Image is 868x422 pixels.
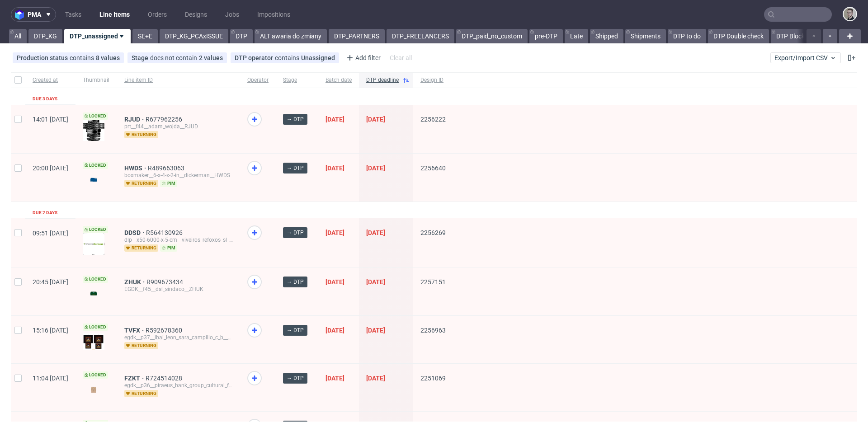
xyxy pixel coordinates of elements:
[124,172,233,179] div: boxmaker__6-x-4-x-2-in__dickerman__HWDS
[83,384,104,396] img: version_two_editor_design
[247,76,269,84] span: Operator
[179,7,212,22] a: Designs
[287,374,304,382] span: → DTP
[771,29,817,43] a: DTP Blocked
[301,54,335,61] div: Unassigned
[529,29,563,43] a: pre-DTP
[124,342,158,349] span: returning
[283,76,311,84] span: Stage
[366,375,385,382] span: [DATE]
[387,29,454,43] a: DTP_FREELANCERS
[230,29,253,43] a: DTP
[287,229,304,237] span: → DTP
[220,7,245,22] a: Jobs
[770,52,841,63] button: Export/Import CSV
[366,327,385,334] span: [DATE]
[844,8,856,20] img: Krystian Gaza
[146,278,185,286] a: R909673434
[160,180,177,187] span: pim
[60,7,87,22] a: Tasks
[388,52,414,64] div: Clear all
[83,226,108,233] span: Locked
[124,236,233,244] div: dlp__x50-6000-x-5-cm__viveiros_refoxos_sl__DDSD
[124,164,148,172] a: HWDS
[325,327,344,334] span: [DATE]
[124,375,146,382] span: FZKT
[124,76,233,84] span: Line item ID
[94,7,135,22] a: Line Items
[420,164,446,172] span: 2256640
[33,278,68,286] span: 20:45 [DATE]
[33,116,68,123] span: 14:01 [DATE]
[146,375,184,382] a: R724514028
[83,233,104,255] img: version_two_editor_design.png
[132,29,158,43] a: SE+E
[124,286,233,293] div: EGDK__f45__dsl_sindaco__ZHUK
[420,278,446,286] span: 2257151
[28,11,41,18] span: pma
[146,229,184,236] a: R564130926
[124,229,146,236] a: DDSD
[343,51,382,65] div: Add filter
[33,209,57,216] div: Due 2 days
[160,29,228,43] a: DTP_KG_PCAxISSUE
[96,54,120,61] div: 8 values
[124,180,158,187] span: returning
[83,333,104,350] img: version_two_editor_design.png
[235,54,275,61] span: DTP operator
[142,7,172,22] a: Orders
[33,375,68,382] span: 11:04 [DATE]
[287,326,304,334] span: → DTP
[83,371,108,379] span: Locked
[366,278,385,286] span: [DATE]
[124,244,158,252] span: returning
[33,230,68,237] span: 09:51 [DATE]
[325,164,344,172] span: [DATE]
[124,390,158,397] span: returning
[33,76,68,84] span: Created at
[325,116,344,123] span: [DATE]
[124,327,146,334] a: TVFX
[83,120,104,141] img: version_two_editor_design.png
[199,54,223,61] div: 2 values
[708,29,769,43] a: DTP Double check
[420,229,446,236] span: 2256269
[124,116,146,123] a: RJUD
[150,54,199,61] span: does not contain
[124,382,233,389] div: egdk__p36__piraeus_bank_group_cultural_foundation__FZKT
[325,375,344,382] span: [DATE]
[83,324,108,331] span: Locked
[70,54,96,61] span: contains
[325,76,352,84] span: Batch date
[590,29,623,43] a: Shipped
[774,54,837,61] span: Export/Import CSV
[11,7,56,22] button: pma
[33,327,68,334] span: 15:16 [DATE]
[124,131,158,138] span: returning
[252,7,296,22] a: Impositions
[146,327,184,334] a: R592678360
[83,173,104,186] img: version_two_editor_design
[420,327,446,334] span: 2256963
[15,9,28,20] img: logo
[17,54,70,61] span: Production status
[420,76,446,84] span: Design ID
[146,116,184,123] span: R677962256
[33,164,68,172] span: 20:00 [DATE]
[28,29,62,43] a: DTP_KG
[83,287,104,300] img: version_two_editor_design.png
[325,278,344,286] span: [DATE]
[287,164,304,172] span: → DTP
[287,278,304,286] span: → DTP
[160,244,177,252] span: pim
[124,278,146,286] a: ZHUK
[366,164,385,172] span: [DATE]
[33,95,57,103] div: Due 3 days
[287,115,304,123] span: → DTP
